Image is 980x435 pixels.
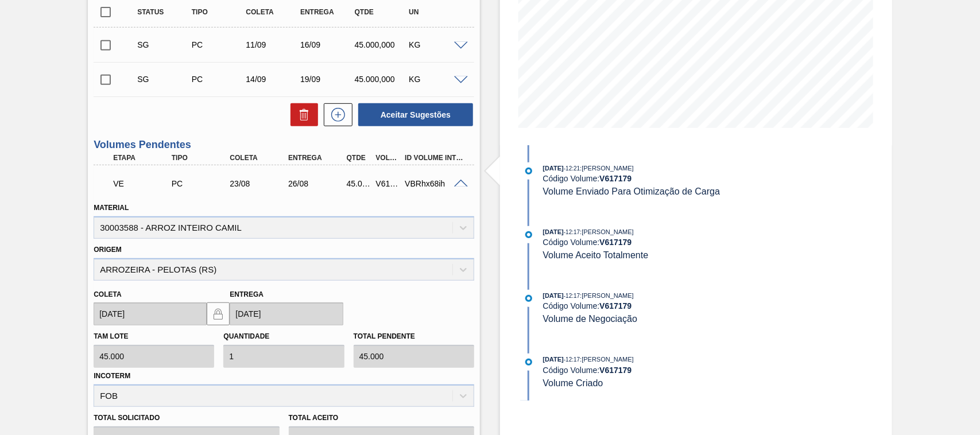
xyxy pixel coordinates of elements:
span: : [PERSON_NAME] [580,228,634,235]
div: KG [406,40,466,49]
strong: V 617179 [599,238,632,247]
img: atual [525,359,532,366]
span: [DATE] [543,356,564,363]
div: UN [406,8,466,16]
div: VBRhx68ih [402,179,467,188]
label: Total Solicitado [94,410,279,426]
div: 23/08/2025 [227,179,292,188]
div: Sugestão Criada [134,75,194,84]
div: Excluir Sugestões [285,103,318,126]
img: atual [525,295,532,302]
span: Volume de Negociação [543,314,638,324]
span: : [PERSON_NAME] [580,165,634,172]
label: Coleta [94,290,121,298]
span: - 12:17 [564,356,580,363]
div: Volume Enviado para Transporte [110,171,175,196]
div: Código Volume: [543,366,816,375]
div: Id Volume Interno [402,154,467,162]
span: : [PERSON_NAME] [580,292,634,299]
span: [DATE] [543,228,564,235]
div: 11/09/2025 [243,40,303,49]
button: Aceitar Sugestões [358,103,473,126]
button: locked [207,302,230,325]
div: Volume Portal [373,154,403,162]
img: locked [211,307,225,321]
label: Quantidade [223,332,269,340]
span: - 12:17 [564,229,580,235]
div: Entrega [285,154,350,162]
div: 19/09/2025 [297,75,357,84]
div: Qtde [352,8,412,16]
strong: V 617179 [599,366,632,375]
span: - 12:17 [564,293,580,299]
div: Tipo [189,8,249,16]
div: 16/09/2025 [297,40,357,49]
div: 14/09/2025 [243,75,303,84]
input: dd/mm/yyyy [230,302,343,325]
img: atual [525,231,532,238]
div: Pedido de Compra [189,40,249,49]
span: [DATE] [543,292,564,299]
div: Aceitar Sugestões [353,102,474,127]
div: 45.000,000 [352,40,412,49]
label: Incoterm [94,372,130,380]
strong: V 617179 [599,174,632,183]
p: VE [113,179,172,188]
span: Volume Aceito Totalmente [543,250,649,260]
label: Total Aceito [289,410,474,426]
div: Tipo [169,154,234,162]
div: Código Volume: [543,238,816,247]
div: Status [134,8,194,16]
div: 45.000,000 [344,179,374,188]
div: Coleta [243,8,303,16]
div: 26/08/2025 [285,179,350,188]
input: dd/mm/yyyy [94,302,207,325]
img: atual [525,168,532,174]
div: 45.000,000 [352,75,412,84]
div: Sugestão Criada [134,40,194,49]
h3: Volumes Pendentes [94,139,474,151]
span: : [PERSON_NAME] [580,356,634,363]
label: Material [94,204,129,212]
label: Origem [94,246,122,254]
label: Tam lote [94,332,128,340]
span: - 12:21 [564,165,580,172]
div: Qtde [344,154,374,162]
div: Entrega [297,8,357,16]
div: Código Volume: [543,174,816,183]
span: Volume Criado [543,378,603,388]
div: Nova sugestão [318,103,353,126]
div: Etapa [110,154,175,162]
div: KG [406,75,466,84]
strong: V 617179 [599,301,632,310]
div: V617179 [373,179,403,188]
div: Pedido de Compra [189,75,249,84]
span: [DATE] [543,165,564,172]
label: Total pendente [354,332,415,340]
div: Pedido de Compra [169,179,234,188]
div: Coleta [227,154,292,162]
div: Código Volume: [543,301,816,310]
span: Volume Enviado Para Otimização de Carga [543,187,721,196]
label: Entrega [230,290,264,298]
